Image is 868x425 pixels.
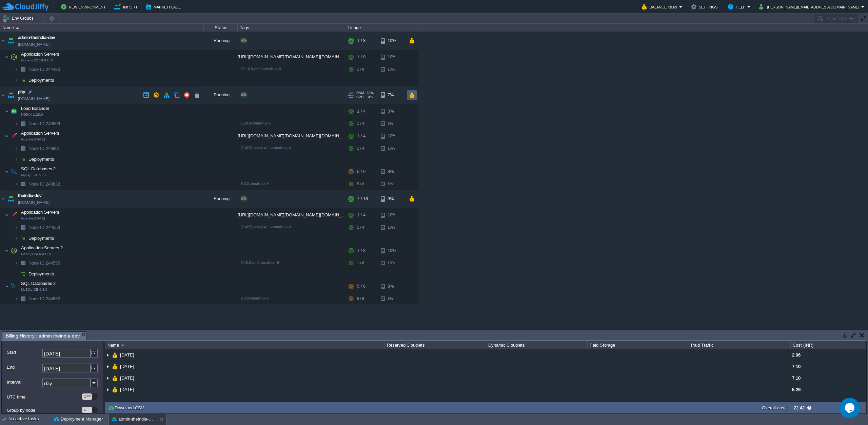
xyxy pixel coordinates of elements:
[642,3,679,11] button: Balance ₹0.69
[119,387,135,392] a: [DATE]
[28,225,61,230] a: Node ID:244553
[28,77,55,83] a: Deployments
[20,209,60,215] span: Application Servers
[794,405,805,410] label: 22.42
[20,130,60,136] span: Application Servers
[204,86,238,104] div: Running
[357,118,364,129] div: 1 / 4
[21,58,53,62] span: Node.js 22.18.0 LTS
[28,146,46,151] span: Node ID:
[792,364,801,369] span: 7.10
[28,271,55,277] a: Deployments
[238,50,346,64] div: [URL][DOMAIN_NAME][DOMAIN_NAME][DOMAIN_NAME]
[791,341,866,349] div: Cost (INR)
[357,50,366,64] div: 1 / 8
[357,190,368,208] div: 7 / 18
[357,32,366,50] div: 1 / 8
[7,393,81,401] label: UTC time
[5,279,9,293] img: AMDAwAAAACH5BAEAAAAALAAAAAABAAEAAAICRAEAOw==
[18,269,28,279] img: AMDAwAAAACH5BAEAAAAALAAAAAABAAEAAAICRAEAOw==
[20,106,50,111] a: Load BalancerNGINX 1.28.0
[381,129,403,143] div: 10%
[7,407,81,414] label: Group by node
[381,104,403,118] div: 3%
[82,393,92,400] div: OFF
[5,129,9,143] img: AMDAwAAAACH5BAEAAAAALAAAAAABAAEAAAICRAEAOw==
[28,260,61,266] a: Node ID:244555
[9,244,19,257] img: AMDAwAAAACH5BAEAAAAALAAAAAABAAEAAAICRAEAOw==
[792,387,801,392] span: 5.26
[9,208,19,222] img: AMDAwAAAACH5BAEAAAAALAAAAAABAAEAAAICRAEAOw==
[146,3,183,11] button: Marketplace
[357,179,364,189] div: 5 / 6
[487,341,587,349] div: Dynamic Cloudlets
[18,293,28,304] img: AMDAwAAAACH5BAEAAAAALAAAAAABAAEAAAICRAEAOw==
[9,50,19,64] img: AMDAwAAAACH5BAEAAAAALAAAAAABAAEAAAICRAEAOw==
[204,190,238,208] div: Running
[28,146,61,151] a: Node ID:243801
[121,345,124,346] img: AMDAwAAAACH5BAEAAAAALAAAAAABAAEAAAICRAEAOw==
[241,296,269,300] span: 9.3.0-almalinux-9
[381,258,403,268] div: 10%
[792,352,801,358] span: 2.96
[381,165,403,178] div: 8%
[6,190,16,208] img: AMDAwAAAACH5BAEAAAAALAAAAAABAAEAAAICRAEAOw==
[381,179,403,189] div: 8%
[114,3,140,11] button: Import
[357,208,366,222] div: 1 / 4
[2,3,48,11] img: CloudJiffy
[119,375,135,381] a: [DATE]
[20,51,60,57] span: Application Servers
[691,3,719,11] button: Settings
[381,64,403,75] div: 10%
[106,341,384,349] div: Name
[1,24,203,32] div: Name
[28,296,46,301] span: Node ID:
[357,104,366,118] div: 1 / 4
[119,352,135,358] a: [DATE]
[28,66,61,72] a: Node ID:244480
[20,245,64,250] a: Application Servers 2Node.js 24.6.0 LTS
[241,121,271,125] span: 1.28.0-almalinux-9
[28,181,46,187] span: Node ID:
[28,235,55,241] a: Deployments
[18,41,50,48] a: [DOMAIN_NAME]
[14,179,18,189] img: AMDAwAAAACH5BAEAAAAALAAAAAABAAEAAAICRAEAOw==
[21,137,45,141] span: Apache [DATE]
[18,233,28,244] img: AMDAwAAAACH5BAEAAAAALAAAAAABAAEAAAICRAEAOw==
[108,405,146,411] button: Download CSV
[18,34,55,41] a: admin-theindia-dev
[20,166,57,172] span: SQL Databases 2
[689,341,790,349] div: Paid Traffic
[357,244,366,257] div: 1 / 8
[7,364,42,371] label: End
[21,288,47,292] span: MySQL CE 9.3.0
[5,50,9,64] img: AMDAwAAAACH5BAEAAAAALAAAAAABAAEAAAICRAEAOw==
[14,75,18,85] img: AMDAwAAAACH5BAEAAAAALAAAAAABAAEAAAICRAEAOw==
[381,50,403,64] div: 10%
[112,416,154,423] button: admin-theindia-dev
[28,121,61,127] span: 243809
[28,121,61,127] a: Node ID:243809
[241,260,279,265] span: 24.6.0-pm2-almalinux-9
[18,154,28,165] img: AMDAwAAAACH5BAEAAAAALAAAAAABAAEAAAICRAEAOw==
[8,414,51,425] div: No active tasks
[18,89,25,95] a: php
[18,199,50,206] a: [DOMAIN_NAME]
[6,32,16,50] img: AMDAwAAAACH5BAEAAAAALAAAAAABAAEAAAICRAEAOw==
[357,143,364,154] div: 1 / 4
[119,364,135,369] a: [DATE]
[112,349,118,361] img: AMDAwAAAACH5BAEAAAAALAAAAAABAAEAAAICRAEAOw==
[54,416,103,423] button: Deployment Manager
[14,293,18,304] img: AMDAwAAAACH5BAEAAAAALAAAAAABAAEAAAICRAEAOw==
[588,341,689,349] div: Paid Storage
[20,105,50,111] span: Load Balancer
[28,181,61,187] span: 243832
